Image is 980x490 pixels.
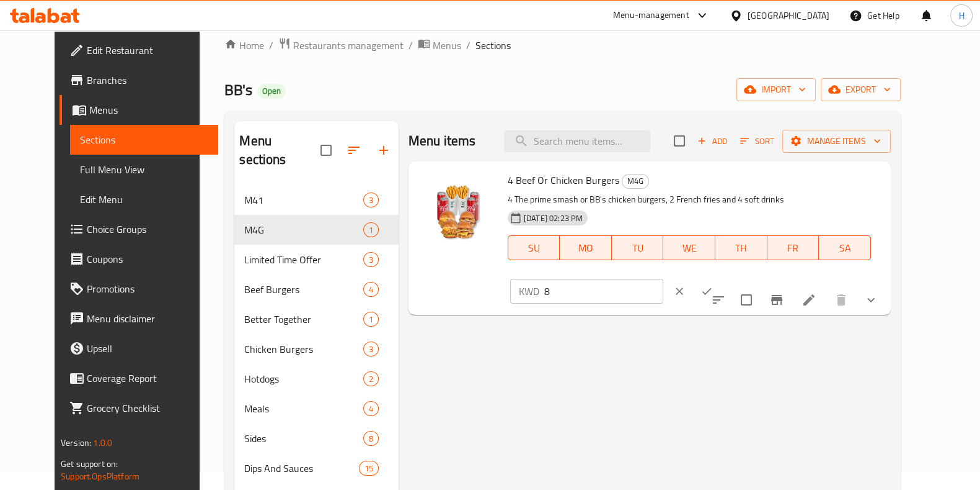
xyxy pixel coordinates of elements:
button: Add [692,132,732,151]
span: Sort sections [339,135,369,165]
a: Coupons [60,244,218,274]
span: 4 [364,403,378,415]
span: SA [824,239,866,257]
a: Upsell [60,333,218,363]
span: 4 Beef Or Chicken Burgers [508,171,619,189]
div: M413 [234,185,399,215]
span: export [831,82,891,98]
h2: Menu sections [239,132,320,169]
div: Better Together1 [234,304,399,334]
span: Coupons [87,252,208,266]
span: Coverage Report [87,371,208,386]
div: items [363,342,379,356]
span: H [958,9,964,22]
button: import [736,78,816,101]
span: 4 [364,284,378,296]
div: Limited Time Offer3 [234,245,399,274]
nav: breadcrumb [224,37,900,53]
span: Promotions [87,281,208,296]
img: 4 Beef Or Chicken Burgers [418,171,498,251]
div: items [363,193,379,207]
span: 3 [364,343,378,355]
span: 1.0.0 [94,435,113,451]
a: Full Menu View [70,155,218,184]
button: sort-choices [704,285,733,315]
a: Restaurants management [278,37,404,53]
svg: Show Choices [863,293,878,307]
div: items [363,431,379,446]
span: Choice Groups [87,222,208,237]
div: items [363,282,379,297]
a: Menu disclaimer [60,304,218,333]
div: items [359,461,379,476]
span: 1 [364,224,378,236]
div: Beef Burgers4 [234,274,399,304]
span: Meals [244,401,363,416]
span: Sides [244,431,363,446]
span: Beef Burgers [244,282,363,297]
button: TH [715,235,767,260]
a: Menus [60,95,218,125]
span: 2 [364,373,378,385]
div: Meals4 [234,394,399,424]
span: M4G [244,222,363,237]
a: Branches [60,65,218,95]
span: TH [720,239,762,257]
span: Chicken Burgers [244,342,363,356]
p: 4 The prime smash or BB's chicken burgers, 2 French fries and 4 soft drinks [508,192,871,207]
div: Open [257,84,286,99]
a: Edit Restaurant [60,35,218,65]
div: Menu-management [613,8,689,23]
span: Hotdogs [244,371,363,386]
div: Hotdogs2 [234,364,399,394]
span: Restaurants management [293,38,404,53]
button: FR [767,235,819,260]
div: items [363,222,379,237]
a: Sections [70,125,218,155]
span: FR [772,239,814,257]
button: Branch-specific-item [762,285,792,315]
span: Edit Menu [80,192,208,207]
a: Choice Groups [60,214,218,244]
button: Manage items [782,130,891,153]
span: BB's [224,76,252,104]
a: Support.OpsPlatform [61,468,139,484]
span: M41 [244,193,363,207]
button: Sort [737,132,777,151]
button: SA [819,235,871,260]
span: TU [617,239,659,257]
div: items [363,252,379,267]
div: items [363,401,379,416]
a: Menus [418,37,461,53]
a: Promotions [60,274,218,304]
button: show more [856,285,886,315]
span: Dips And Sauces [244,461,358,476]
a: Home [224,38,264,53]
span: 3 [364,194,378,206]
a: Edit Menu [70,184,218,214]
span: Menus [89,102,208,117]
button: MO [560,235,612,260]
span: Limited Time Offer [244,252,363,267]
span: Sort items [732,132,782,151]
span: Select to update [733,287,759,313]
button: TU [612,235,664,260]
span: Edit Restaurant [87,43,208,58]
div: [GEOGRAPHIC_DATA] [748,9,829,22]
span: Sections [80,132,208,147]
div: items [363,371,379,386]
span: Add item [692,132,732,151]
li: / [466,38,470,53]
span: Open [257,86,286,96]
span: Select section [666,128,692,154]
span: Menu disclaimer [87,311,208,326]
span: Sections [475,38,511,53]
button: delete [826,285,856,315]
